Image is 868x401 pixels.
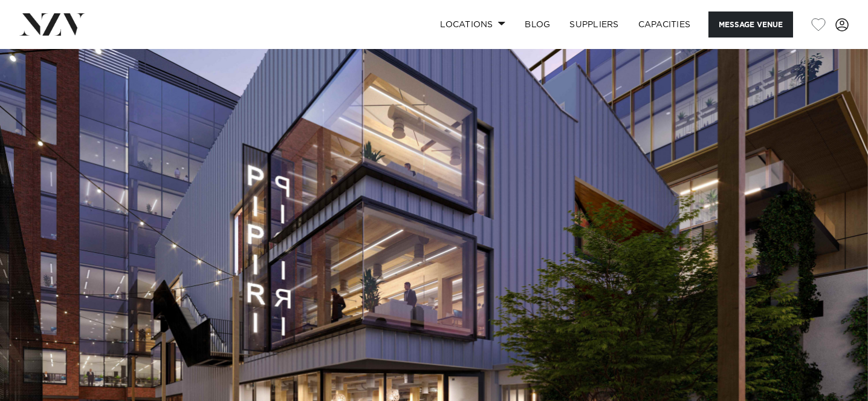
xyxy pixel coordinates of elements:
a: Locations [430,11,515,37]
a: Capacities [629,11,701,37]
a: BLOG [515,11,560,37]
button: Message Venue [708,11,793,37]
img: nzv-logo.png [19,13,85,35]
a: SUPPLIERS [560,11,628,37]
